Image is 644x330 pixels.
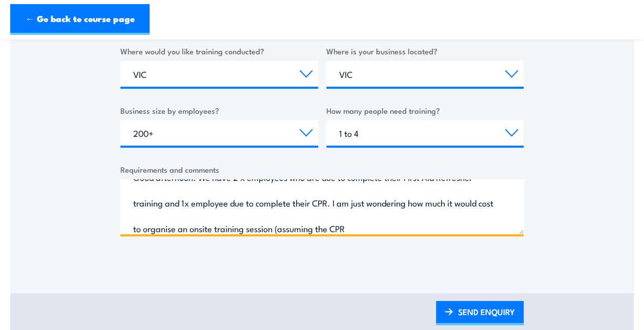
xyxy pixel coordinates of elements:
label: How many people need training? [326,105,524,116]
a: ← Go back to course page [10,4,150,35]
label: Where would you like training conducted? [120,45,318,57]
label: Where is your business located? [326,45,524,57]
label: Business size by employees? [120,105,318,116]
a: SEND ENQUIRY [436,301,524,325]
label: Requirements and comments [120,163,524,175]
